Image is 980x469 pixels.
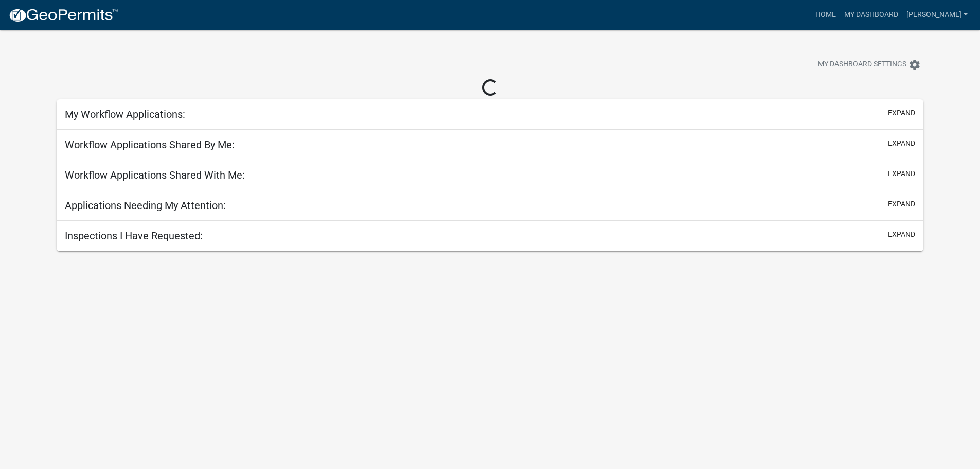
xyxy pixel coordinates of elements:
[65,230,203,242] h5: Inspections I Have Requested:
[65,108,185,120] h5: My Workflow Applications:
[902,5,972,25] a: [PERSON_NAME]
[810,55,929,75] button: My Dashboard Settingssettings
[888,138,915,149] button: expand
[65,169,245,181] h5: Workflow Applications Shared With Me:
[65,138,235,151] h5: Workflow Applications Shared By Me:
[840,5,902,25] a: My Dashboard
[888,108,915,118] button: expand
[65,199,226,212] h5: Applications Needing My Attention:
[811,5,840,25] a: Home
[908,59,921,71] i: settings
[818,59,906,71] span: My Dashboard Settings
[888,199,915,210] button: expand
[888,229,915,240] button: expand
[888,168,915,179] button: expand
